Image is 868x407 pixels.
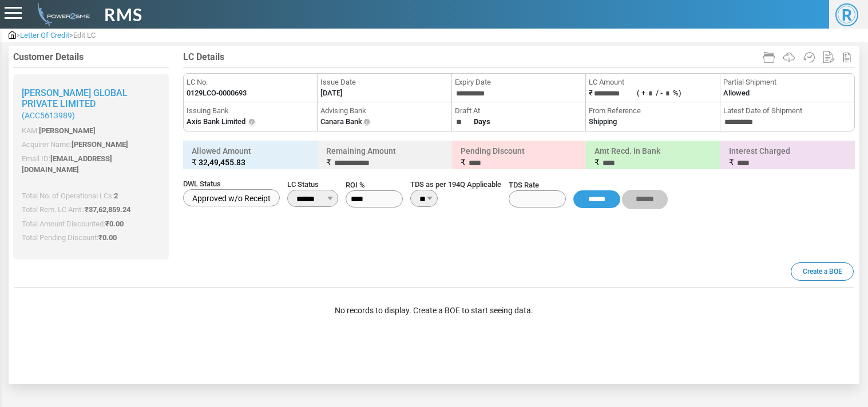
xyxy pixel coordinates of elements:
span: Latest Date of Shipment [723,105,851,117]
span: ₹ [105,220,124,228]
h4: Customer Details [13,51,169,62]
span: [PERSON_NAME] [72,140,128,149]
input: ( +/ -%) [663,87,673,100]
span: LC Status [287,179,338,190]
span: Advising Bank [320,105,448,117]
span: Issuing Bank [187,105,314,117]
h6: Amt Recd. in Bank [589,143,718,171]
span: ₹ [326,158,331,167]
div: No records to display. Create a BOE to start seeing data. [14,305,854,317]
strong: Days [474,117,490,126]
label: Axis Bank Limited [187,116,245,127]
span: Partial Shipment [723,77,851,88]
span: ROI % [346,179,403,191]
p: Total Pending Discount: [22,232,160,244]
span: LC Amount [589,77,716,88]
p: Total Amount Discounted: [22,218,160,230]
span: 2 [114,191,118,200]
small: ₹ 32,49,455.83 [192,157,309,168]
span: Letter Of Credit [20,31,69,39]
h6: Pending Discount [455,143,584,171]
p: Acquirer Name: [22,139,160,150]
li: ₹ [586,74,720,102]
span: From Reference [589,105,716,117]
span: Issue Date [320,77,448,88]
p: Email ID: [22,153,160,175]
span: ₹ [729,158,734,167]
input: ( +/ -%) [645,87,656,100]
span: R [835,3,858,26]
h2: [PERSON_NAME] Global Private Limited [22,87,160,121]
span: ₹ [85,205,130,214]
h6: Remaining Amount [320,143,449,171]
span: 0.00 [109,220,124,228]
label: Allowed [723,87,750,99]
label: Approved w/o Receipt [183,189,280,206]
h4: LC Details [183,51,855,62]
img: admin [33,3,90,26]
label: 0129LCO-0000693 [187,87,247,99]
p: KAM: [22,125,160,137]
p: Total No. of Operational LCs: [22,190,160,202]
img: Info [362,118,371,127]
span: ₹ [594,158,600,167]
label: Shipping [589,116,617,127]
label: [DATE] [320,87,343,99]
span: LC No. [187,77,314,88]
span: DWL Status [183,178,280,190]
span: Draft At [455,105,582,117]
span: RMS [104,2,142,27]
span: ₹ [98,233,117,242]
p: Total Rem. LC Amt.: [22,204,160,216]
img: admin [9,31,16,39]
label: ( + / - %) [637,89,681,97]
span: TDS Rate [509,179,566,191]
small: (ACC5613989) [22,111,160,121]
span: [EMAIL_ADDRESS][DOMAIN_NAME] [22,154,112,174]
a: Create a BOE [791,262,854,281]
span: [PERSON_NAME] [39,126,96,135]
span: 0.00 [102,233,117,242]
h6: Interest Charged [723,143,852,171]
span: TDS as per 194Q Applicable [410,179,501,190]
span: Expiry Date [455,77,582,88]
span: 37,62,859.24 [89,205,130,214]
span: ₹ [461,158,466,167]
h6: Allowed Amount [186,143,315,170]
span: Edit LC [73,31,96,39]
label: Canara Bank [320,116,362,127]
img: Info [247,118,256,127]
